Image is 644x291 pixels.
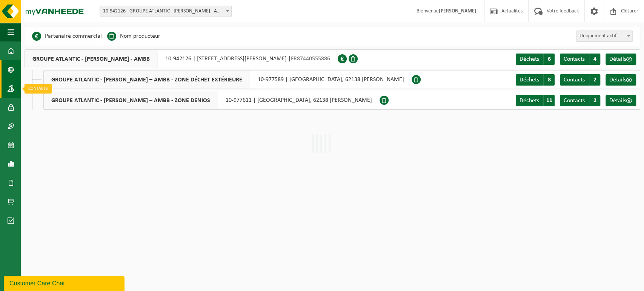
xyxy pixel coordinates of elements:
span: GROUPE ATLANTIC - [PERSON_NAME] – AMBB - ZONE DÉCHET EXTÉRIEURE [44,70,250,89]
div: 10-977589 | [GEOGRAPHIC_DATA], 62138 [PERSON_NAME] [43,70,412,89]
span: Contacts [564,56,585,62]
iframe: chat widget [4,274,126,291]
strong: [PERSON_NAME] [439,8,476,14]
div: 10-942126 | [STREET_ADDRESS][PERSON_NAME] | [25,49,338,68]
span: GROUPE ATLANTIC - [PERSON_NAME] - AMBB [25,50,158,68]
a: Contacts 2 [560,95,600,106]
a: Déchets 8 [516,74,555,86]
span: Uniquement actif [576,31,632,41]
span: 10-942126 - GROUPE ATLANTIC - MERVILLE BILLY BERCLAU - AMBB - BILLY BERCLAU [100,6,232,17]
span: 8 [543,74,555,86]
span: Déchets [520,98,539,104]
a: Déchets 11 [516,95,555,106]
span: 4 [589,54,600,65]
li: Nom producteur [107,31,160,42]
a: Contacts 4 [560,54,600,65]
span: Détails [609,77,626,83]
span: Déchets [520,77,539,83]
span: 2 [589,95,600,106]
span: Détails [609,56,626,62]
span: Déchets [520,56,539,62]
span: Contacts [564,77,585,83]
span: GROUPE ATLANTIC - [PERSON_NAME] – AMBB - ZONE DENIOS [44,91,218,109]
a: Détails [606,74,636,86]
a: Déchets 6 [516,54,555,65]
span: Détails [609,98,626,104]
li: Partenaire commercial [32,31,102,42]
a: Contacts 2 [560,74,600,86]
span: 11 [543,95,555,106]
span: 2 [589,74,600,86]
span: 6 [543,54,555,65]
span: Contacts [564,98,585,104]
span: Uniquement actif [576,31,633,42]
div: 10-977611 | [GEOGRAPHIC_DATA], 62138 [PERSON_NAME] [43,91,380,110]
a: Détails [606,95,636,106]
span: FR87440555886 [291,56,330,62]
a: Détails [606,54,636,65]
span: 10-942126 - GROUPE ATLANTIC - MERVILLE BILLY BERCLAU - AMBB - BILLY BERCLAU [100,6,231,17]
